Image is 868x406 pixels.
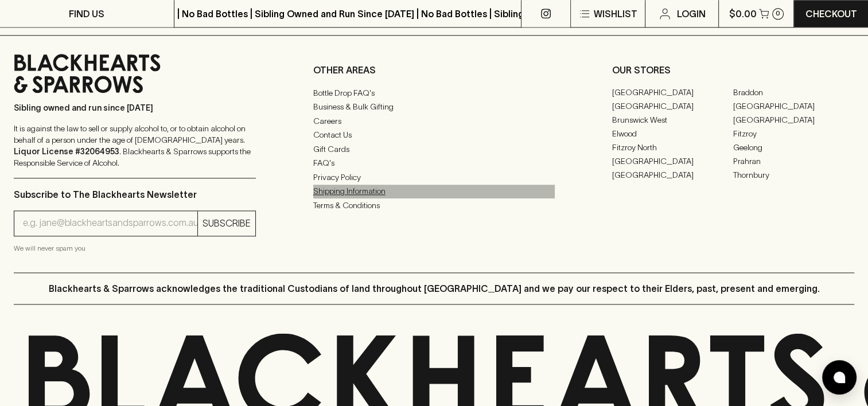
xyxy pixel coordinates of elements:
p: 0 [776,10,780,17]
p: Wishlist [594,7,637,21]
p: Blackhearts & Sparrows acknowledges the traditional Custodians of land throughout [GEOGRAPHIC_DAT... [49,282,820,295]
p: Login [676,7,705,21]
p: Checkout [805,7,857,21]
p: FIND US [69,7,104,21]
p: Sibling owned and run since [DATE] [14,102,256,114]
a: Careers [313,114,555,128]
p: Subscribe to The Blackhearts Newsletter [14,188,256,201]
p: It is against the law to sell or supply alcohol to, or to obtain alcohol on behalf of a person un... [14,123,256,169]
img: bubble-icon [834,372,845,383]
a: [GEOGRAPHIC_DATA] [612,155,733,169]
a: Shipping Information [313,185,555,198]
a: Fitzroy North [612,141,733,155]
a: Bottle Drop FAQ's [313,86,555,100]
a: Contact Us [313,128,555,142]
a: Gift Cards [313,142,555,156]
input: e.g. jane@blackheartsandsparrows.com.au [23,214,197,232]
p: SUBSCRIBE [203,216,251,230]
p: $0.00 [729,7,757,21]
p: We will never spam you [14,243,256,254]
button: SUBSCRIBE [198,211,255,236]
strong: Liquor License #32064953 [14,147,119,156]
a: Fitzroy [733,127,854,141]
a: Terms & Conditions [313,198,555,212]
a: Prahran [733,155,854,169]
a: Business & Bulk Gifting [313,100,555,114]
a: [GEOGRAPHIC_DATA] [612,86,733,100]
p: OTHER AREAS [313,63,555,77]
a: Brunswick West [612,114,733,127]
p: OUR STORES [612,63,854,77]
a: [GEOGRAPHIC_DATA] [733,114,854,127]
a: [GEOGRAPHIC_DATA] [612,169,733,182]
a: Geelong [733,141,854,155]
a: Braddon [733,86,854,100]
a: [GEOGRAPHIC_DATA] [733,100,854,114]
a: FAQ's [313,157,555,170]
a: [GEOGRAPHIC_DATA] [612,100,733,114]
a: Privacy Policy [313,170,555,184]
a: Thornbury [733,169,854,182]
a: Elwood [612,127,733,141]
